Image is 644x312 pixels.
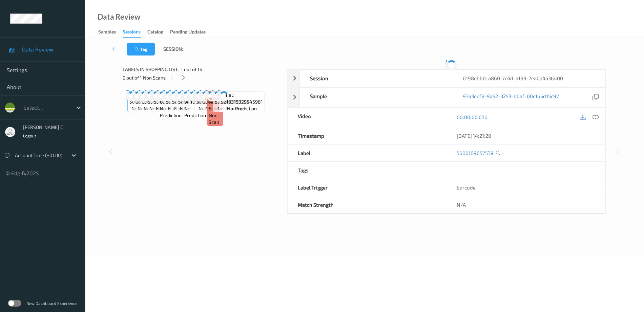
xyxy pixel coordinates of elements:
[170,28,206,37] div: Pending Updates
[199,105,228,112] span: no-prediction
[147,28,163,37] div: Catalog
[288,108,446,127] div: Video
[209,112,222,126] span: non-scan
[180,105,210,112] span: no-prediction
[147,27,170,37] a: Catalog
[138,105,167,112] span: no-prediction
[98,28,116,37] div: Samples
[446,196,605,213] div: N/A
[98,14,140,20] div: Data Review
[446,179,605,196] div: barcode
[457,114,487,120] a: 00:00:00.030
[184,105,207,119] span: no-prediction
[287,69,606,87] div: Session0198ebb0-a860-7c4d-a189-7ea0a4a36400
[156,105,186,112] span: no-prediction
[123,66,179,73] span: Labels in shopping list:
[288,144,446,161] div: Label
[457,150,494,156] a: 5000169657539
[123,27,147,38] a: Sessions
[457,132,595,139] div: [DATE] 14:21:20
[123,73,282,82] div: 0 out of 1 Non Scans
[149,105,179,112] span: no-prediction
[300,88,453,107] div: Sample
[288,162,446,179] div: Tags
[300,70,453,87] div: Session
[160,105,182,119] span: no-prediction
[205,105,235,112] span: no-prediction
[221,92,263,105] span: Label: 9210315329545981
[144,105,173,112] span: no-prediction
[123,28,141,38] div: Sessions
[453,70,605,87] div: 0198ebb0-a860-7c4d-a189-7ea0a4a36400
[168,105,198,112] span: no-prediction
[181,66,202,73] span: 1 out of 16
[287,87,606,107] div: Sample93a3eef8-9a52-3253-b0af-00c1b5d15c97
[98,27,123,37] a: Samples
[217,105,247,112] span: no-prediction
[163,46,183,52] span: Session:
[288,179,446,196] div: Label Trigger
[288,127,446,144] div: Timestamp
[131,105,161,112] span: no-prediction
[127,43,155,55] button: Tag
[170,27,212,37] a: Pending Updates
[288,196,446,213] div: Match Strength
[209,92,222,112] span: Label: Non-Scan
[463,93,559,102] a: 93a3eef8-9a52-3253-b0af-00c1b5d15c97
[174,105,204,112] span: no-prediction
[227,105,257,112] span: no-prediction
